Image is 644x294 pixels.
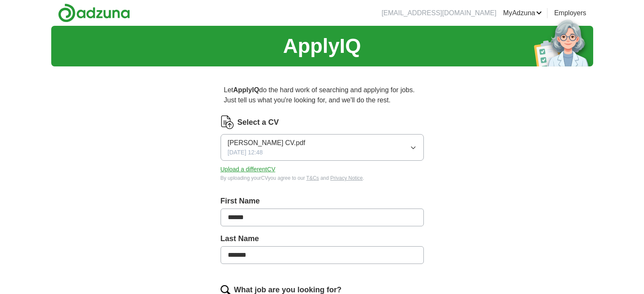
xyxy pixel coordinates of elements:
[228,138,305,148] span: [PERSON_NAME] CV.pdf
[283,31,361,61] h1: ApplyIQ
[228,148,263,157] span: [DATE] 12:48
[306,175,319,181] a: T&Cs
[503,8,542,18] a: MyAdzuna
[58,3,130,22] img: Adzuna logo
[554,8,586,18] a: Employers
[233,86,259,93] strong: ApplyIQ
[221,233,424,245] label: Last Name
[381,8,496,18] li: [EMAIL_ADDRESS][DOMAIN_NAME]
[221,165,276,174] button: Upload a differentCV
[221,82,424,109] p: Let do the hard work of searching and applying for jobs. Just tell us what you're looking for, an...
[221,174,424,182] div: By uploading your CV you agree to our and .
[221,134,424,161] button: [PERSON_NAME] CV.pdf[DATE] 12:48
[221,195,424,207] label: First Name
[221,115,234,129] img: CV Icon
[238,117,279,128] label: Select a CV
[330,175,363,181] a: Privacy Notice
